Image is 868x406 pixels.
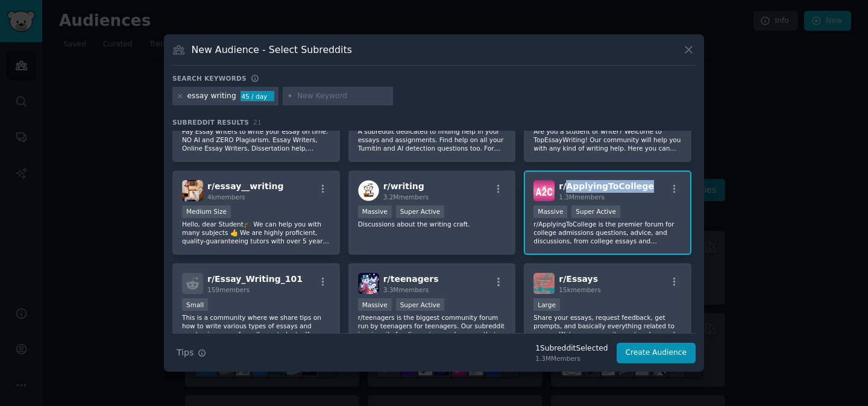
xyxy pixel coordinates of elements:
[559,181,653,191] span: r/ ApplyingToCollege
[182,313,330,339] p: This is a community where we share tips on how to write various types of essays and academic pape...
[383,274,439,284] span: r/ teenagers
[571,205,620,218] div: Super Active
[383,181,424,191] span: r/ writing
[535,354,608,363] div: 1.3M Members
[533,180,555,201] img: ApplyingToCollege
[297,91,389,102] input: New Keyword
[358,298,392,311] div: Massive
[207,193,245,201] span: 4k members
[533,298,560,311] div: Large
[253,119,262,126] span: 21
[172,74,247,83] h3: Search keywords
[182,298,208,311] div: Small
[383,193,429,201] span: 3.2M members
[358,180,379,201] img: writing
[535,343,608,354] div: 1 Subreddit Selected
[192,43,352,56] h3: New Audience - Select Subreddits
[172,342,210,363] button: Tips
[533,220,682,245] p: r/ApplyingToCollege is the premier forum for college admissions questions, advice, and discussion...
[533,273,555,294] img: Essays
[358,205,392,218] div: Massive
[177,346,193,359] span: Tips
[358,220,506,228] p: Discussions about the writing craft.
[241,91,274,102] div: 45 / day
[207,286,250,293] span: 159 members
[172,118,249,126] span: Subreddit Results
[559,274,598,284] span: r/ Essays
[396,298,445,311] div: Super Active
[533,313,682,339] p: Share your essays, request feedback, get prompts, and basically everything related to essays. We'...
[383,286,429,293] span: 3.3M members
[617,343,696,363] button: Create Audience
[358,313,506,339] p: r/teenagers is the biggest community forum run by teenagers for teenagers. Our subreddit is prima...
[182,205,231,218] div: Medium Size
[396,205,445,218] div: Super Active
[187,91,236,102] div: essay writing
[207,274,303,284] span: r/ Essay_Writing_101
[358,127,506,152] p: A subreddit dedicated to finding help in your essays and assignments. Find help on all your Turni...
[207,181,283,191] span: r/ essay__writing
[559,286,600,293] span: 15k members
[358,273,379,294] img: teenagers
[182,180,203,201] img: essay__writing
[559,193,605,201] span: 1.3M members
[533,205,567,218] div: Massive
[182,127,330,152] p: Pay Essay writers to write your essay on time. NO AI and ZERO Plagiarism. Essay Writers, Online E...
[533,127,682,152] p: Are you a student or writer? Welcome to TopEssayWriting! Our community will help you with any kin...
[182,220,330,245] p: Hello, dear Student🎓 We can help you with many subjects 👍 We are highly proficient, quality-guara...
